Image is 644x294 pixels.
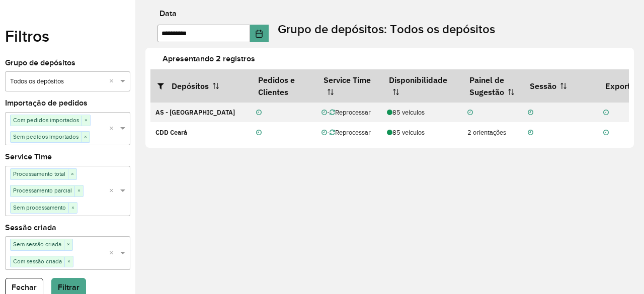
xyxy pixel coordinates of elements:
th: Painel de Sugestão [462,69,523,103]
th: Service Time [316,69,382,103]
span: Clear all [109,248,118,259]
span: Sem processamento [11,203,68,213]
span: Clear all [109,124,118,134]
button: Choose Date [250,25,269,42]
label: Filtros [5,24,49,48]
div: 2 orientações [467,128,517,137]
th: Sessão [523,69,598,103]
span: × [64,240,72,250]
i: Não realizada [603,110,609,116]
span: Sem pedidos importados [11,132,81,142]
span: - Reprocessar [327,128,371,137]
i: Não realizada [321,110,327,116]
th: Depósitos [150,69,251,103]
i: Não realizada [603,130,609,136]
label: Grupo de depósitos: Todos os depósitos [278,20,495,38]
label: Grupo de depósitos [5,57,75,69]
label: Sessão criada [5,222,56,234]
span: - Reprocessar [327,108,371,117]
span: Clear all [109,76,118,87]
i: Não realizada [528,130,533,136]
span: × [74,186,83,196]
span: × [68,169,76,179]
span: Sem sessão criada [11,239,64,249]
span: × [81,132,90,142]
strong: CDD Ceará [155,128,187,137]
span: × [82,116,90,126]
span: Clear all [109,186,118,197]
strong: AS - [GEOGRAPHIC_DATA] [155,108,235,117]
div: 85 veículos [387,108,457,117]
i: Não realizada [321,130,327,136]
span: Com sessão criada [11,256,64,266]
div: 85 veículos [387,128,457,137]
span: × [64,257,73,267]
i: Não realizada [467,110,473,116]
th: Pedidos e Clientes [251,69,316,103]
span: Processamento parcial [11,185,74,195]
th: Disponibilidade [382,69,462,103]
label: Importação de pedidos [5,97,88,109]
i: Não realizada [528,110,533,116]
i: Não realizada [256,130,262,136]
i: Não realizada [256,110,262,116]
i: Abrir/fechar filtros [157,82,172,90]
span: Com pedidos importados [11,115,82,125]
label: Service Time [5,151,52,163]
label: Data [159,8,177,20]
span: Processamento total [11,169,68,179]
span: × [68,203,77,213]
